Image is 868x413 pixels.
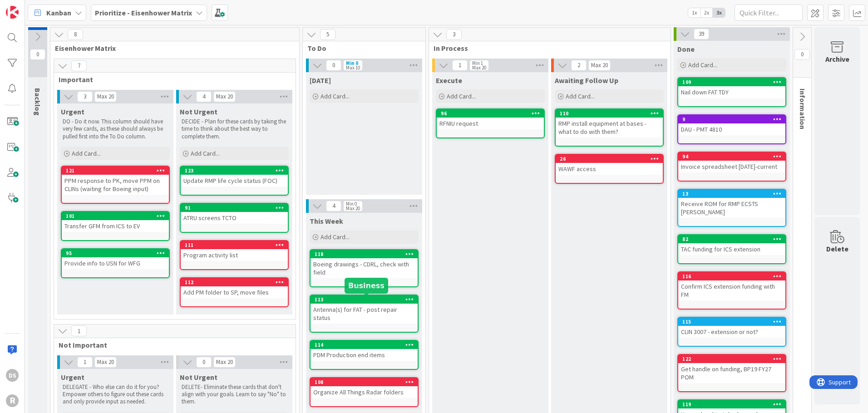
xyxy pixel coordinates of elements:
a: 9DAU - PMT 4810 [677,114,786,144]
span: Information [798,88,807,129]
span: 0 [196,357,212,368]
a: 123Update RMP life cycle status (FOC) [180,166,289,196]
div: 96RFNIU request [437,109,544,129]
div: 110 [560,110,663,117]
div: 115 [682,319,785,325]
div: 108 [311,378,418,386]
div: 121PPM response to PK, move PPM on CLINs (waiting for Boeing input) [62,167,169,195]
b: Prioritize - Eisenhower Matrix [95,8,192,17]
div: TAC funding for ICS extension [678,243,785,255]
span: 4 [326,201,341,211]
div: 109 [678,78,785,86]
a: 94Invoice spreadsheet [DATE]-current [677,152,786,182]
a: 121PPM response to PK, move PPM on CLINs (waiting for Boeing input) [61,166,170,204]
span: Kanban [46,7,71,18]
p: DO - Do it now. This column should have very few cards, as these should always be pulled first in... [63,118,168,140]
span: Add Card... [447,92,476,100]
div: 26WAWF access [556,155,663,175]
div: 110RMP install equipment at bases - what to do with them? [556,109,663,138]
span: Add Card... [191,149,220,157]
div: 115 [678,318,785,326]
span: 8 [68,29,83,40]
span: Not Important [59,340,284,349]
span: Not Urgent [180,107,217,116]
a: 116Confirm ICS extension funding with FM [677,271,786,310]
span: Backlog [33,88,42,116]
div: 101 [62,212,169,220]
span: 1 [452,60,468,71]
a: 115CLIN 3007 - extension or not? [677,317,786,347]
a: 26WAWF access [555,154,664,184]
div: PDM Production end items [311,349,418,361]
div: Get handle on funding, BP19 FY27 POM [678,363,785,383]
a: 113Antenna(s) for FAT - post repair status [310,295,419,333]
div: 13 [678,190,785,198]
div: Max 20 [97,94,114,99]
span: Not Urgent [180,373,217,382]
div: Antenna(s) for FAT - post repair status [311,304,418,324]
div: Delete [826,243,848,254]
div: 118 [315,251,418,257]
div: 113 [311,295,418,304]
div: 13Receive ROM for RMP ECSTS [PERSON_NAME] [678,190,785,218]
div: 109Nail down FAT TDY [678,78,785,98]
div: 82TAC funding for ICS extension [678,235,785,255]
a: 114PDM Production end items [310,340,419,370]
div: 116 [682,273,785,280]
div: Archive [825,54,849,64]
a: 101Transfer GFM from ICS to EV [61,211,170,241]
div: Max 10 [346,65,360,70]
div: 95 [66,250,169,256]
span: Urgent [61,373,84,382]
span: Add Card... [688,61,717,69]
span: 1 [71,325,87,336]
div: 118Boeing drawings - CDRL, check with field [311,250,418,278]
div: DAU - PMT 4810 [678,123,785,135]
div: 123 [185,167,288,174]
span: Eisenhower Matrix [55,44,288,53]
div: Program activity list [181,249,288,261]
div: Max 20 [346,206,360,211]
span: 1x [688,8,700,17]
span: 3x [713,8,725,17]
a: 122Get handle on funding, BP19 FY27 POM [677,354,786,392]
div: Add PM folder to SP, move files [181,286,288,298]
p: DECIDE - Plan for these cards by taking the time to think about the best way to complete them. [182,118,287,140]
div: 26 [560,156,663,162]
div: 101 [66,213,169,219]
div: 112 [181,278,288,286]
div: Max 20 [591,63,608,68]
div: 82 [678,235,785,243]
div: DS [6,369,19,382]
input: Quick Filter... [735,5,803,21]
span: 3 [77,91,93,102]
a: 111Program activity list [180,240,289,270]
div: Organize All Things Radar folders [311,386,418,398]
a: 95Provide info to USN for WFG [61,248,170,278]
div: 121 [62,167,169,175]
span: Important [59,75,284,84]
div: 123 [181,167,288,175]
div: 96 [437,109,544,118]
div: 115CLIN 3007 - extension or not? [678,318,785,338]
div: 91 [181,204,288,212]
div: RMP install equipment at bases - what to do with them? [556,118,663,138]
div: Nail down FAT TDY [678,86,785,98]
div: 122Get handle on funding, BP19 FY27 POM [678,355,785,383]
div: R [6,394,19,407]
div: 9 [682,116,785,123]
div: 91ATRU screens TCTO [181,204,288,224]
div: ATRU screens TCTO [181,212,288,224]
div: 113 [315,296,418,303]
div: 95Provide info to USN for WFG [62,249,169,269]
span: Add Card... [321,92,350,100]
div: 119 [678,400,785,408]
a: 91ATRU screens TCTO [180,203,289,233]
div: 114 [311,341,418,349]
span: Today [310,76,331,85]
div: 101Transfer GFM from ICS to EV [62,212,169,232]
div: 111 [181,241,288,249]
span: Urgent [61,107,84,116]
span: Done [677,44,695,54]
div: 122 [682,356,785,362]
